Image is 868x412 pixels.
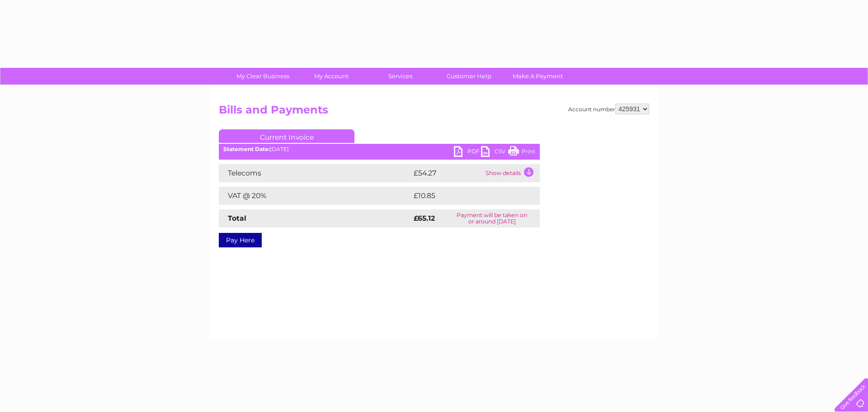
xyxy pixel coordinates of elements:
a: Print [508,146,535,159]
td: Telecoms [219,164,411,182]
a: My Account [294,68,369,85]
td: Show details [483,164,540,182]
td: VAT @ 20% [219,187,411,205]
a: Current Invoice [219,129,354,143]
a: Customer Help [432,68,506,85]
td: £10.85 [411,187,521,205]
td: Payment will be taken on or around [DATE] [444,209,540,227]
a: CSV [481,146,508,159]
strong: Total [228,214,246,223]
div: [DATE] [219,146,540,152]
td: £54.27 [411,164,483,182]
div: Account number [568,104,649,114]
h2: Bills and Payments [219,104,649,121]
a: PDF [454,146,481,159]
strong: £65.12 [414,214,435,223]
a: Pay Here [219,233,262,247]
a: My Clear Business [226,68,300,85]
a: Make A Payment [500,68,575,85]
b: Statement Date: [223,146,270,152]
a: Services [363,68,438,85]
